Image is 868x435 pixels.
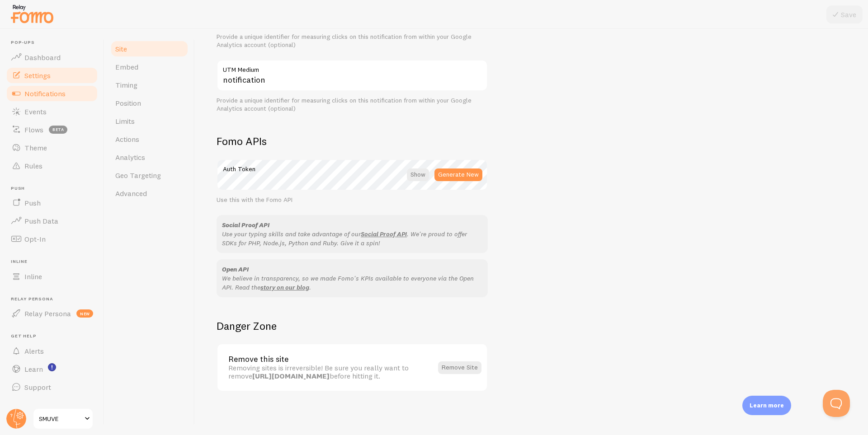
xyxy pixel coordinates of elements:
a: Flows beta [5,121,99,139]
button: Remove Site [438,361,481,374]
a: Learn [5,360,99,378]
span: Timing [115,80,137,89]
div: Learn more [742,396,791,415]
div: Remove this site [228,355,433,363]
span: Get Help [11,333,99,339]
h2: Fomo APIs [217,134,488,148]
span: Limits [115,117,135,126]
span: Advanced [115,189,147,198]
span: Flows [24,125,43,134]
span: Dashboard [24,53,61,62]
span: Relay Persona [11,296,99,302]
a: Opt-In [5,230,99,248]
span: Embed [115,62,138,71]
span: SMUVE [39,413,82,424]
a: Social Proof API [361,230,407,238]
span: Learn [24,365,43,374]
span: Inline [24,272,42,281]
label: Auth Token [217,159,488,174]
span: Analytics [115,153,145,162]
span: Rules [24,161,42,170]
span: Push Data [24,216,58,225]
p: Learn more [750,401,784,410]
span: beta [49,126,67,134]
a: Limits [110,112,189,130]
a: story on our blog [260,283,309,291]
a: Push [5,194,99,212]
span: new [76,309,93,318]
strong: [URL][DOMAIN_NAME] [252,371,330,380]
a: Analytics [110,148,189,166]
img: fomo-relay-logo-orange.svg [9,2,55,25]
p: We believe in transparency, so we made Fomo's KPIs available to everyone via the Open API. Read t... [222,274,482,292]
a: Alerts [5,342,99,360]
a: Advanced [110,184,189,202]
span: Inline [11,259,99,265]
span: Push [11,186,99,192]
div: Removing sites is irreversible! Be sure you really want to remove before hitting it. [228,364,433,380]
a: Timing [110,76,189,94]
span: Geo Targeting [115,171,161,180]
span: Events [24,107,47,116]
span: Position [115,98,141,108]
a: Settings [5,66,99,84]
p: Use your typing skills and take advantage of our . We're proud to offer SDKs for PHP, Node.js, Py... [222,229,482,248]
div: Provide a unique identifier for measuring clicks on this notification from within your Google Ana... [217,97,488,112]
iframe: Help Scout Beacon - Open [823,390,850,417]
span: Relay Persona [24,309,71,318]
div: Use this with the Fomo API [217,196,488,204]
span: Theme [24,143,47,152]
div: Open API [222,265,482,274]
a: Dashboard [5,48,99,66]
span: Notifications [24,89,66,98]
span: Alerts [24,346,44,355]
h2: Danger Zone [217,319,488,333]
a: Actions [110,130,189,148]
a: Events [5,103,99,121]
span: Actions [115,135,139,144]
a: Notifications [5,84,99,103]
a: Site [110,40,189,58]
a: Position [110,94,189,112]
a: Theme [5,139,99,157]
svg: <p>Watch New Feature Tutorials!</p> [48,363,56,371]
span: Pop-ups [11,40,99,46]
a: Support [5,378,99,396]
a: Rules [5,157,99,175]
a: Relay Persona new [5,304,99,323]
div: Social Proof API [222,220,482,229]
a: Push Data [5,212,99,230]
span: Settings [24,71,51,80]
span: Opt-In [24,234,46,243]
a: Embed [110,58,189,76]
label: UTM Medium [217,60,488,75]
span: Support [24,383,51,392]
span: Push [24,198,41,207]
a: Geo Targeting [110,166,189,184]
a: Inline [5,267,99,285]
a: SMUVE [33,408,94,430]
span: Site [115,44,127,53]
div: Provide a unique identifier for measuring clicks on this notification from within your Google Ana... [217,33,488,49]
button: Generate New [434,168,482,181]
